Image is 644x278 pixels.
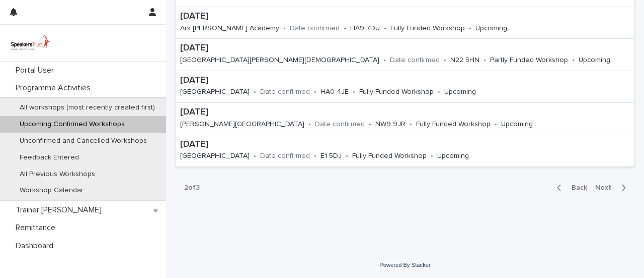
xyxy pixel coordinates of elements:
p: Partly Funded Workshop [490,56,568,65]
a: [DATE][GEOGRAPHIC_DATA][PERSON_NAME][DEMOGRAPHIC_DATA]•Date confirmed•N22 5HN•Partly Funded Works... [176,39,634,71]
p: Dashboard [12,241,61,251]
p: All workshops (most recently created first) [12,103,163,112]
p: Upcoming [444,88,476,96]
a: [DATE][GEOGRAPHIC_DATA]•Date confirmed•HA0 4JE•Fully Funded Workshop•Upcoming [176,71,634,103]
img: UVamC7uQTJC0k9vuxGLS [8,33,53,53]
p: • [438,88,440,96]
p: Fully Funded Workshop [390,24,465,33]
p: All Previous Workshops [12,170,103,179]
p: [DATE] [180,139,497,150]
p: [GEOGRAPHIC_DATA] [180,152,250,160]
p: • [369,120,371,129]
p: [GEOGRAPHIC_DATA][PERSON_NAME][DEMOGRAPHIC_DATA] [180,56,379,65]
p: Fully Funded Workshop [352,152,427,160]
p: • [283,24,286,33]
p: • [254,152,256,160]
p: Portal User [12,66,62,75]
p: Unconfirmed and Cancelled Workshops [12,137,155,145]
p: Programme Activities [12,83,99,93]
p: • [314,152,316,160]
p: • [314,88,316,96]
p: • [344,24,346,33]
a: [DATE]Ark [PERSON_NAME] Academy•Date confirmed•HA9 7DU•Fully Funded Workshop•Upcoming [176,7,634,39]
p: HA0 4JE [320,88,349,96]
p: E1 5DJ [320,152,342,160]
p: • [444,56,446,65]
p: • [346,152,348,160]
p: • [383,56,386,65]
p: HA9 7DU [350,24,380,33]
a: Powered By Stacker [379,262,430,268]
p: • [572,56,575,65]
p: Fully Funded Workshop [416,120,491,129]
p: • [469,24,471,33]
p: [DATE] [180,11,535,22]
p: • [384,24,386,33]
p: [DATE] [180,107,561,118]
p: • [495,120,497,129]
p: [DATE] [180,75,504,86]
p: • [431,152,433,160]
p: • [353,88,355,96]
p: Upcoming [475,24,507,33]
p: Feedback Entered [12,153,87,162]
p: Upcoming [437,152,469,160]
button: Back [549,183,591,192]
p: • [484,56,486,65]
p: Ark [PERSON_NAME] Academy [180,24,279,33]
p: Remittance [12,223,63,233]
p: [GEOGRAPHIC_DATA] [180,88,250,96]
p: 2 of 3 [176,176,208,200]
a: [DATE][GEOGRAPHIC_DATA]•Date confirmed•E1 5DJ•Fully Funded Workshop•Upcoming [176,135,634,167]
p: Upcoming [579,56,610,65]
p: [DATE] [180,43,630,54]
p: Date confirmed [315,120,365,129]
p: Upcoming Confirmed Workshops [12,120,133,129]
span: Next [595,184,617,191]
p: • [410,120,412,129]
p: Trainer [PERSON_NAME] [12,205,110,215]
p: Date confirmed [260,152,310,160]
button: Next [591,183,634,192]
p: N22 5HN [450,56,479,65]
p: Workshop Calendar [12,186,92,195]
p: Date confirmed [260,88,310,96]
p: NW9 9JR [375,120,406,129]
p: [PERSON_NAME][GEOGRAPHIC_DATA] [180,120,304,129]
p: • [254,88,256,96]
p: Fully Funded Workshop [359,88,434,96]
p: • [308,120,311,129]
span: Back [566,184,587,191]
a: [DATE][PERSON_NAME][GEOGRAPHIC_DATA]•Date confirmed•NW9 9JR•Fully Funded Workshop•Upcoming [176,103,634,135]
p: Upcoming [501,120,533,129]
p: Date confirmed [290,24,340,33]
p: Date confirmed [390,56,440,65]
